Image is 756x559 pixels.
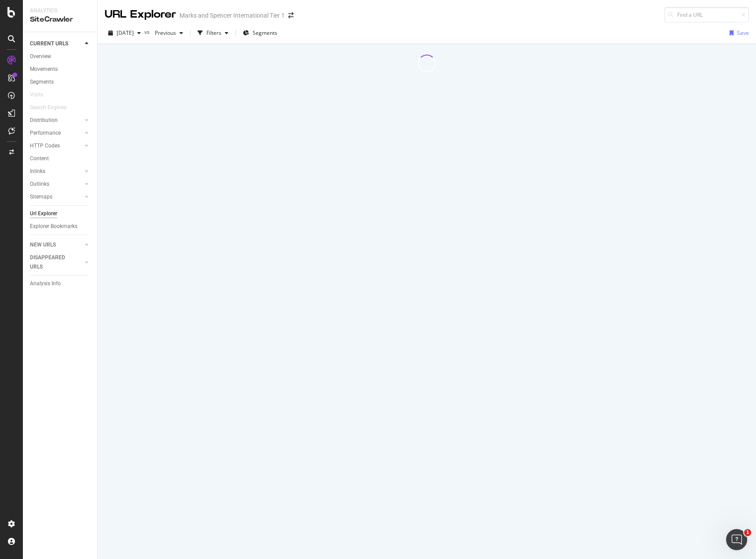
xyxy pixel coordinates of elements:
div: Distribution [30,116,58,125]
a: Performance [30,129,82,138]
a: Search Engines [30,103,75,112]
div: Filters [206,29,221,37]
div: Explorer Bookmarks [30,222,77,231]
div: Marks and Spencer International Tier 1 [180,11,285,20]
button: [DATE] [105,26,144,40]
span: 1 [744,529,751,536]
a: Content [30,154,91,163]
a: Sitemaps [30,192,82,202]
div: Visits [30,90,43,99]
div: arrow-right-arrow-left [288,12,294,18]
button: Save [726,26,749,40]
span: vs [144,28,151,36]
a: Outlinks [30,180,82,189]
button: Filters [194,26,232,40]
div: Overview [30,52,51,61]
a: Analysis Info [30,279,91,288]
div: Save [737,29,749,37]
div: Performance [30,129,61,138]
input: Find a URL [664,7,749,22]
div: Url Explorer [30,209,57,218]
a: Movements [30,65,91,74]
button: Segments [239,26,281,40]
div: URL Explorer [105,7,176,22]
a: DISAPPEARED URLS [30,253,82,272]
div: Search Engines [30,103,66,112]
div: Movements [30,65,58,74]
span: Segments [253,29,277,37]
a: Inlinks [30,167,82,176]
span: 2025 Oct. 4th [117,29,134,37]
div: Content [30,154,49,163]
a: CURRENT URLS [30,39,82,48]
a: Visits [30,90,52,99]
div: NEW URLS [30,240,56,250]
a: Distribution [30,116,82,125]
a: Explorer Bookmarks [30,222,91,231]
button: Previous [151,26,187,40]
div: Analysis Info [30,279,61,288]
div: Sitemaps [30,192,52,202]
span: Previous [151,29,176,37]
a: Overview [30,52,91,61]
a: Segments [30,77,91,87]
a: NEW URLS [30,240,82,250]
div: DISAPPEARED URLS [30,253,74,272]
div: Inlinks [30,167,45,176]
a: Url Explorer [30,209,91,218]
div: Analytics [30,7,90,15]
div: Segments [30,77,54,87]
a: HTTP Codes [30,141,82,151]
div: SiteCrawler [30,15,90,25]
div: Outlinks [30,180,49,189]
iframe: Intercom live chat [726,529,747,550]
div: CURRENT URLS [30,39,68,48]
div: HTTP Codes [30,141,60,151]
